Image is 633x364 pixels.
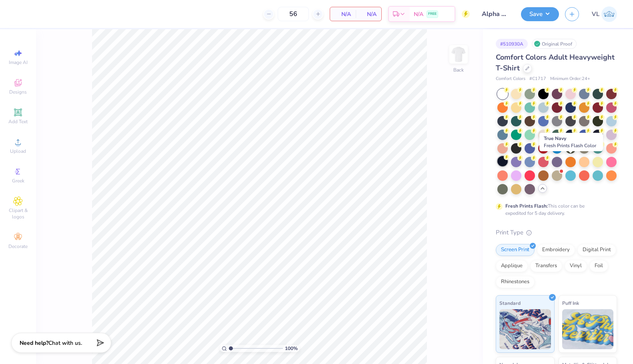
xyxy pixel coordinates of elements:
[453,66,464,74] div: Back
[10,148,26,154] span: Upload
[496,276,535,288] div: Rhinestones
[550,76,590,82] span: Minimum Order: 24 +
[8,243,28,250] span: Decorate
[335,10,351,18] span: N/A
[601,6,617,22] img: Vincent Lloyd Laurel
[537,244,575,256] div: Embroidery
[562,309,614,349] img: Puff Ink
[577,244,616,256] div: Digital Print
[499,299,521,307] span: Standard
[20,339,48,347] strong: Need help?
[505,203,548,209] strong: Fresh Prints Flash:
[565,260,587,272] div: Vinyl
[592,10,599,19] span: VL
[496,76,525,82] span: Comfort Colors
[539,133,603,151] div: True Navy
[496,52,615,73] span: Comfort Colors Adult Heavyweight T-Shirt
[499,309,551,349] img: Standard
[414,10,423,18] span: N/A
[496,244,535,256] div: Screen Print
[532,39,577,49] div: Original Proof
[285,345,298,352] span: 100 %
[476,6,515,22] input: Untitled Design
[562,299,579,307] span: Puff Ink
[530,260,562,272] div: Transfers
[361,10,377,18] span: N/A
[451,46,467,62] img: Back
[9,89,27,95] span: Designs
[592,6,617,22] a: VL
[48,339,82,347] span: Chat with us.
[496,39,528,49] div: # 510930A
[544,142,596,149] span: Fresh Prints Flash Color
[428,11,437,17] span: FREE
[9,59,28,66] span: Image AI
[496,260,528,272] div: Applique
[496,228,617,237] div: Print Type
[529,76,546,82] span: # C1717
[4,207,32,220] span: Clipart & logos
[521,7,559,21] button: Save
[278,7,309,21] input: – –
[505,202,604,217] div: This color can be expedited for 5 day delivery.
[8,118,28,125] span: Add Text
[589,260,608,272] div: Foil
[12,178,24,184] span: Greek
